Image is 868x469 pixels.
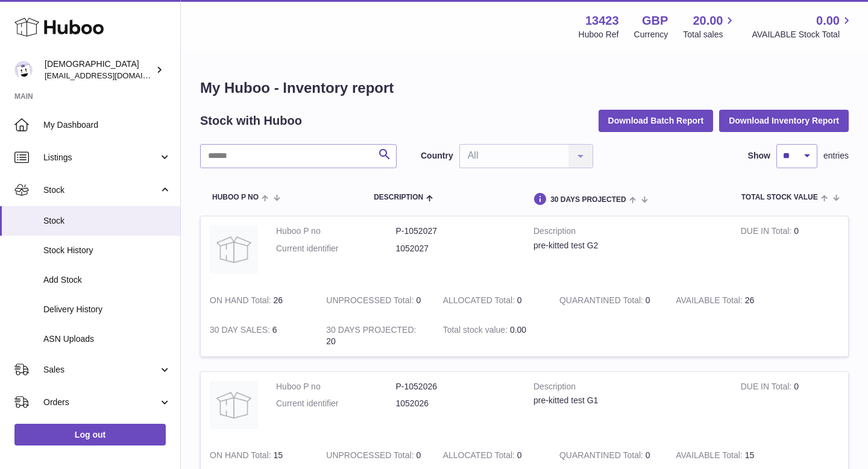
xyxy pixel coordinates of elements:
[443,450,517,463] strong: ALLOCATED Total
[43,364,159,376] span: Sales
[14,61,33,79] img: olgazyuz@outlook.com
[693,13,723,29] span: 20.00
[43,245,171,256] span: Stock History
[276,398,396,409] dt: Current identifier
[676,450,744,463] strong: AVAILABLE Total
[741,382,794,394] strong: DUE IN Total
[210,381,258,429] img: product image
[45,58,153,81] div: [DEMOGRAPHIC_DATA]
[14,424,166,445] a: Log out
[741,226,794,239] strong: DUE IN Total
[533,381,723,395] strong: Description
[823,150,849,162] span: entries
[741,194,818,201] span: Total stock value
[212,194,259,201] span: Huboo P no
[510,325,526,335] span: 0.00
[43,119,171,131] span: My Dashboard
[210,450,274,463] strong: ON HAND Total
[550,196,626,204] span: 30 DAYS PROJECTED
[646,295,650,305] span: 0
[748,150,770,162] label: Show
[276,225,396,237] dt: Huboo P no
[559,295,646,308] strong: QUARANTINED Total
[719,110,849,131] button: Download Inventory Report
[732,216,848,286] td: 0
[326,450,416,463] strong: UNPROCESSED Total
[43,397,159,408] span: Orders
[43,152,159,163] span: Listings
[201,286,317,315] td: 26
[43,215,171,227] span: Stock
[317,315,433,356] td: 20
[200,113,302,129] h2: Stock with Huboo
[752,13,854,40] a: 0.00 AVAILABLE Stock Total
[434,286,550,315] td: 0
[579,29,619,40] div: Huboo Ref
[201,315,317,356] td: 6
[210,295,274,308] strong: ON HAND Total
[533,225,723,240] strong: Description
[374,194,423,201] span: Description
[317,286,433,315] td: 0
[396,225,516,237] dd: P-1052027
[396,398,516,409] dd: 1052026
[276,381,396,392] dt: Huboo P no
[646,450,650,460] span: 0
[326,295,416,308] strong: UNPROCESSED Total
[421,150,453,162] label: Country
[276,243,396,254] dt: Current identifier
[667,286,783,315] td: 26
[752,29,854,40] span: AVAILABLE Stock Total
[683,29,737,40] span: Total sales
[585,13,619,29] strong: 13423
[533,395,723,406] div: pre-kitted test G1
[43,184,159,196] span: Stock
[396,381,516,392] dd: P-1052026
[326,325,416,338] strong: 30 DAYS PROJECTED
[599,110,714,131] button: Download Batch Report
[396,243,516,254] dd: 1052027
[443,325,510,338] strong: Total stock value
[634,29,668,40] div: Currency
[559,450,646,463] strong: QUARANTINED Total
[533,240,723,251] div: pre-kitted test G2
[43,333,171,345] span: ASN Uploads
[210,325,272,338] strong: 30 DAY SALES
[732,372,848,441] td: 0
[443,295,517,308] strong: ALLOCATED Total
[816,13,840,29] span: 0.00
[43,304,171,315] span: Delivery History
[676,295,744,308] strong: AVAILABLE Total
[683,13,737,40] a: 20.00 Total sales
[43,274,171,286] span: Add Stock
[200,78,849,98] h1: My Huboo - Inventory report
[45,71,177,80] span: [EMAIL_ADDRESS][DOMAIN_NAME]
[642,13,668,29] strong: GBP
[210,225,258,274] img: product image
